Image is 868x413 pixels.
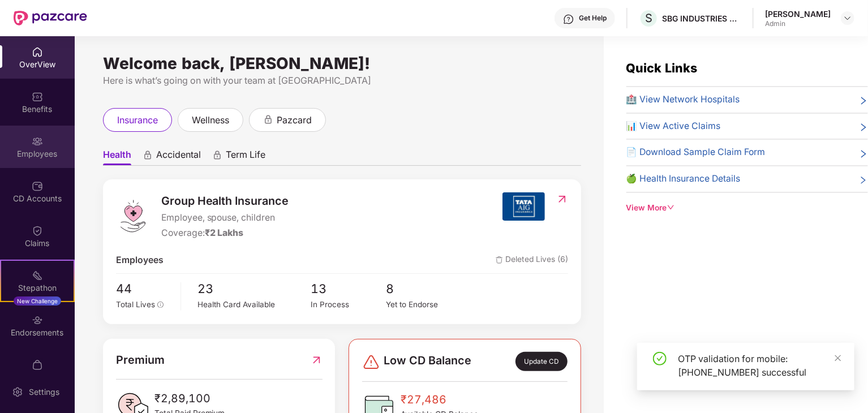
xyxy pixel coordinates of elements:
[212,150,222,160] div: animation
[556,193,568,205] img: RedirectIcon
[384,352,471,371] span: Low CD Balance
[156,149,201,165] span: Accidental
[579,14,607,23] div: Get Help
[12,386,23,398] img: svg+xml;base64,PHN2ZyBpZD0iU2V0dGluZy0yMHgyMCIgeG1sbnM9Imh0dHA6Ly93d3cudzMub3JnLzIwMDAvc3ZnIiB3aW...
[14,11,87,25] img: New Pazcare Logo
[515,352,568,371] div: Update CD
[311,299,386,311] div: In Process
[859,148,868,160] span: right
[161,226,289,240] div: Coverage:
[161,192,289,210] span: Group Health Insurance
[205,227,244,238] span: ₹2 Lakhs
[143,150,153,160] div: animation
[401,391,478,408] span: ₹27,486
[834,354,842,362] span: close
[626,93,740,107] span: 🏥 View Network Hospitals
[678,352,841,379] div: OTP validation for mobile: [PHONE_NUMBER] successful
[226,149,265,165] span: Term Life
[25,386,63,398] div: Settings
[311,351,323,369] img: RedirectIcon
[626,145,766,160] span: 📄 Download Sample Claim Form
[311,279,386,299] span: 13
[667,204,675,212] span: down
[765,8,831,19] div: [PERSON_NAME]
[32,91,43,102] img: svg+xml;base64,PHN2ZyBpZD0iQmVuZWZpdHMiIHhtbG5zPSJodHRwOi8vd3d3LnczLm9yZy8yMDAwL3N2ZyIgd2lkdGg9Ij...
[116,199,150,233] img: logo
[116,300,155,309] span: Total Lives
[496,256,503,264] img: deleteIcon
[116,279,173,299] span: 44
[662,13,741,24] div: SBG INDUSTRIES PRIVATE LIMITED
[859,174,868,186] span: right
[386,279,462,299] span: 8
[32,315,43,326] img: svg+xml;base64,PHN2ZyBpZD0iRW5kb3JzZW1lbnRzIiB4bWxucz0iaHR0cDovL3d3dy53My5vcmcvMjAwMC9zdmciIHdpZH...
[192,113,229,127] span: wellness
[859,122,868,134] span: right
[563,14,574,25] img: svg+xml;base64,PHN2ZyBpZD0iSGVscC0zMngzMiIgeG1sbnM9Imh0dHA6Ly93d3cudzMub3JnLzIwMDAvc3ZnIiB3aWR0aD...
[117,113,158,127] span: insurance
[116,253,164,268] span: Employees
[277,113,312,127] span: pazcard
[103,74,581,88] div: Here is what’s going on with your team at [GEOGRAPHIC_DATA]
[386,299,462,311] div: Yet to Endorse
[626,119,721,134] span: 📊 View Active Claims
[198,299,311,311] div: Health Card Available
[32,180,43,192] img: svg+xml;base64,PHN2ZyBpZD0iQ0RfQWNjb3VudHMiIGRhdGEtbmFtZT0iQ0QgQWNjb3VudHMiIHhtbG5zPSJodHRwOi8vd3...
[626,61,698,75] span: Quick Links
[653,352,667,365] span: check-circle
[116,351,165,369] span: Premium
[362,353,380,371] img: svg+xml;base64,PHN2ZyBpZD0iRGFuZ2VyLTMyeDMyIiB4bWxucz0iaHR0cDovL3d3dy53My5vcmcvMjAwMC9zdmciIHdpZH...
[859,95,868,107] span: right
[198,279,311,299] span: 23
[32,46,43,58] img: svg+xml;base64,PHN2ZyBpZD0iSG9tZSIgeG1sbnM9Imh0dHA6Ly93d3cudzMub3JnLzIwMDAvc3ZnIiB3aWR0aD0iMjAiIG...
[496,253,568,268] span: Deleted Lives (6)
[765,19,831,28] div: Admin
[626,202,868,214] div: View More
[502,192,545,221] img: insurerIcon
[626,172,741,186] span: 🍏 Health Insurance Details
[103,149,131,165] span: Health
[645,11,652,25] span: S
[32,136,43,147] img: svg+xml;base64,PHN2ZyBpZD0iRW1wbG95ZWVzIiB4bWxucz0iaHR0cDovL3d3dy53My5vcmcvMjAwMC9zdmciIHdpZHRoPS...
[161,211,289,225] span: Employee, spouse, children
[14,296,61,306] div: New Challenge
[32,225,43,236] img: svg+xml;base64,PHN2ZyBpZD0iQ2xhaW0iIHhtbG5zPSJodHRwOi8vd3d3LnczLm9yZy8yMDAwL3N2ZyIgd2lkdGg9IjIwIi...
[103,59,581,68] div: Welcome back, [PERSON_NAME]!
[154,390,225,407] span: ₹2,89,100
[32,359,43,371] img: svg+xml;base64,PHN2ZyBpZD0iTXlfT3JkZXJzIiBkYXRhLW5hbWU9Ik15IE9yZGVycyIgeG1sbnM9Imh0dHA6Ly93d3cudz...
[157,302,164,308] span: info-circle
[32,270,43,281] img: svg+xml;base64,PHN2ZyB4bWxucz0iaHR0cDovL3d3dy53My5vcmcvMjAwMC9zdmciIHdpZHRoPSIyMSIgaGVpZ2h0PSIyMC...
[1,282,74,294] div: Stepathon
[843,14,852,23] img: svg+xml;base64,PHN2ZyBpZD0iRHJvcGRvd24tMzJ4MzIiIHhtbG5zPSJodHRwOi8vd3d3LnczLm9yZy8yMDAwL3N2ZyIgd2...
[263,114,273,124] div: animation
